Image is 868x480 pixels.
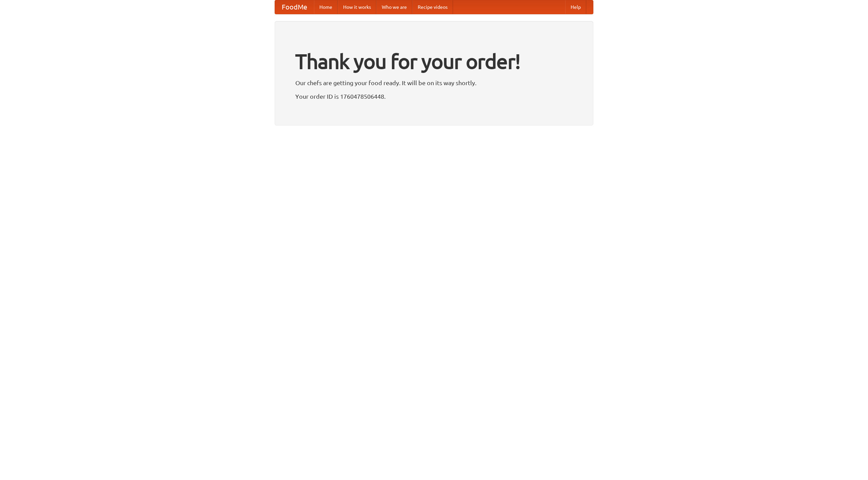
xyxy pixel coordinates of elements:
a: FoodMe [275,0,314,14]
a: Recipe videos [412,0,453,14]
a: Help [565,0,586,14]
a: How it works [338,0,376,14]
a: Home [314,0,338,14]
h1: Thank you for your order! [295,45,573,78]
a: Who we are [376,0,412,14]
p: Your order ID is 1760478506448. [295,91,573,101]
p: Our chefs are getting your food ready. It will be on its way shortly. [295,78,573,88]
